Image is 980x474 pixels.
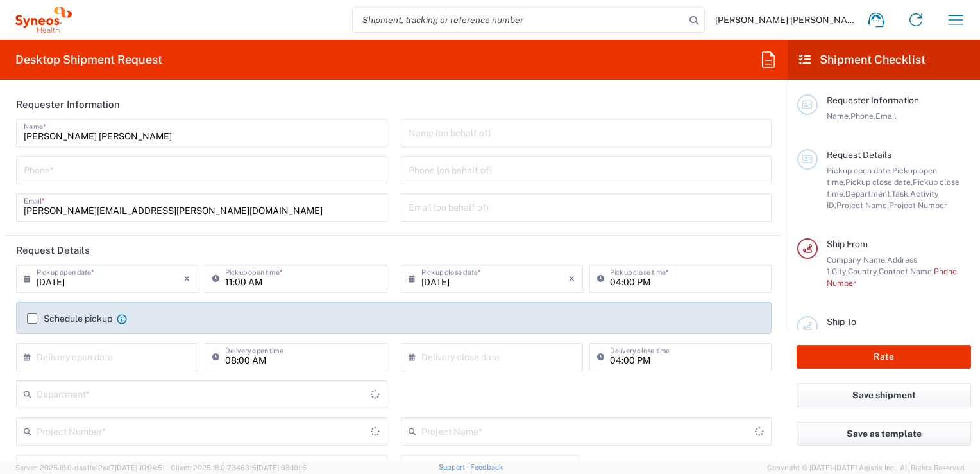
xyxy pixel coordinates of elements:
[797,422,971,446] button: Save as template
[797,383,971,407] button: Save shipment
[439,463,471,471] a: Support
[183,268,190,289] i: ×
[568,268,575,289] i: ×
[827,166,892,175] span: Pickup open date,
[889,200,947,210] span: Project Number
[15,464,165,471] span: Server: 2025.18.0-daa1fe12ee7
[15,52,162,67] h2: Desktop Shipment Request
[715,14,856,26] span: [PERSON_NAME] [PERSON_NAME]
[827,255,887,265] span: Company Name,
[845,177,913,187] span: Pickup close date,
[891,189,910,198] span: Task,
[848,267,879,276] span: Country,
[836,200,889,210] span: Project Name,
[879,267,934,276] span: Contact Name,
[470,463,503,471] a: Feedback
[797,345,971,369] button: Rate
[767,462,965,473] span: Copyright © [DATE]-[DATE] Agistix Inc., All Rights Reserved
[845,189,891,198] span: Department,
[27,313,112,324] label: Schedule pickup
[827,239,868,249] span: Ship From
[832,267,848,276] span: City,
[799,52,925,67] h2: Shipment Checklist
[16,98,120,111] h2: Requester Information
[827,317,856,327] span: Ship To
[850,111,875,121] span: Phone,
[171,464,307,471] span: Client: 2025.18.0-7346316
[827,111,850,121] span: Name,
[16,244,90,257] h2: Request Details
[827,150,891,160] span: Request Details
[115,464,165,471] span: [DATE] 10:04:51
[257,464,307,471] span: [DATE] 08:10:16
[875,111,897,121] span: Email
[827,95,919,105] span: Requester Information
[353,8,685,32] input: Shipment, tracking or reference number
